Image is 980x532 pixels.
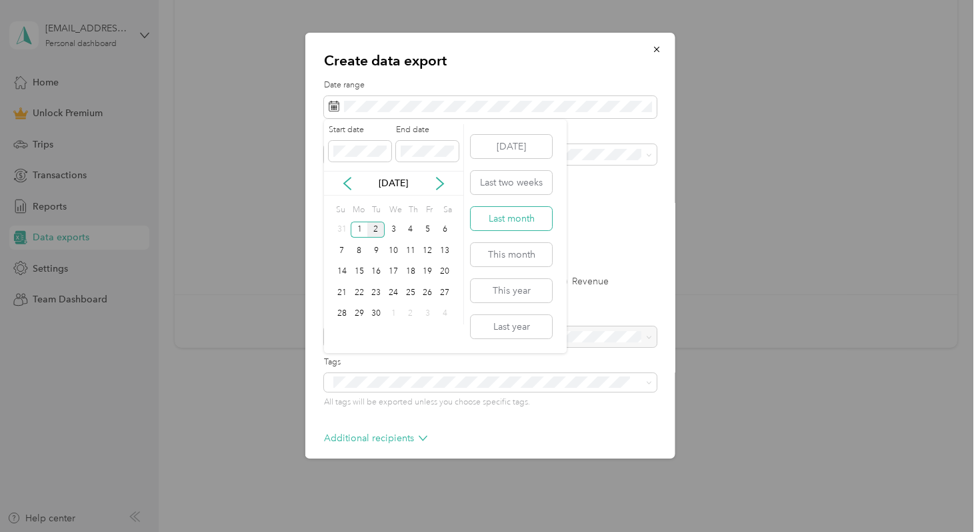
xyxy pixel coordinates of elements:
div: Sa [441,200,453,219]
div: 27 [436,284,453,301]
p: [DATE] [365,176,421,190]
div: 3 [419,306,437,322]
div: 2 [367,222,385,238]
div: Th [407,200,419,219]
button: Last year [471,315,552,338]
p: All tags will be exported unless you choose specific tags. [324,396,657,409]
div: 7 [333,242,351,259]
button: This year [471,279,552,302]
div: 14 [333,264,351,280]
div: 2 [402,306,419,322]
div: We [387,200,402,219]
div: 28 [333,306,351,322]
button: [DATE] [471,135,552,158]
div: 5 [419,222,437,238]
div: 23 [367,284,385,301]
div: 17 [385,264,402,280]
div: 10 [385,242,402,259]
iframe: Everlance-gr Chat Button Frame [905,457,980,532]
p: Create data export [324,51,657,70]
div: 20 [436,264,453,280]
div: Mo [351,200,365,219]
div: 19 [419,264,437,280]
div: 26 [419,284,437,301]
div: Fr [423,200,436,219]
div: 31 [333,222,351,238]
div: 24 [385,284,402,301]
div: 18 [402,264,419,280]
div: 25 [402,284,419,301]
div: 29 [351,306,368,322]
p: Additional recipients [324,431,427,445]
div: 9 [367,242,385,259]
div: 13 [436,242,453,259]
div: 21 [333,284,351,301]
div: 15 [351,264,368,280]
div: 4 [436,306,453,322]
div: 30 [367,306,385,322]
div: 16 [367,264,385,280]
div: 1 [351,222,368,238]
div: 22 [351,284,368,301]
div: 11 [402,242,419,259]
div: Tu [369,200,382,219]
label: Tags [324,356,657,368]
label: Start date [329,124,391,136]
div: 12 [419,242,437,259]
div: 1 [385,306,402,322]
div: 4 [402,222,419,238]
div: 6 [436,222,453,238]
label: End date [396,124,459,136]
div: 8 [351,242,368,259]
button: Last two weeks [471,171,552,194]
button: This month [471,243,552,266]
button: Last month [471,207,552,230]
div: Su [333,200,346,219]
div: 3 [385,222,402,238]
label: Date range [324,79,657,91]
